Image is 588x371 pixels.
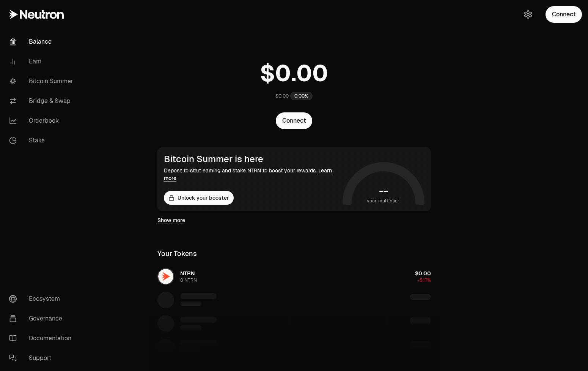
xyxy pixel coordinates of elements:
[290,92,313,100] div: 0.00%
[546,6,582,23] button: Connect
[275,93,289,99] div: $0.00
[164,154,340,164] div: Bitcoin Summer is here
[367,197,400,205] span: your multiplier
[157,248,197,259] div: Your Tokens
[3,91,82,111] a: Bridge & Swap
[164,167,340,182] div: Deposit to start earning and stake NTRN to boost your rewards.
[3,131,82,150] a: Stake
[3,348,82,368] a: Support
[3,111,82,131] a: Orderbook
[3,52,82,71] a: Earn
[3,289,82,309] a: Ecosystem
[3,328,82,348] a: Documentation
[157,216,185,224] a: Show more
[3,71,82,91] a: Bitcoin Summer
[3,32,82,52] a: Balance
[164,191,234,205] button: Unlock your booster
[3,309,82,328] a: Governance
[276,112,312,129] button: Connect
[379,185,388,197] h1: --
